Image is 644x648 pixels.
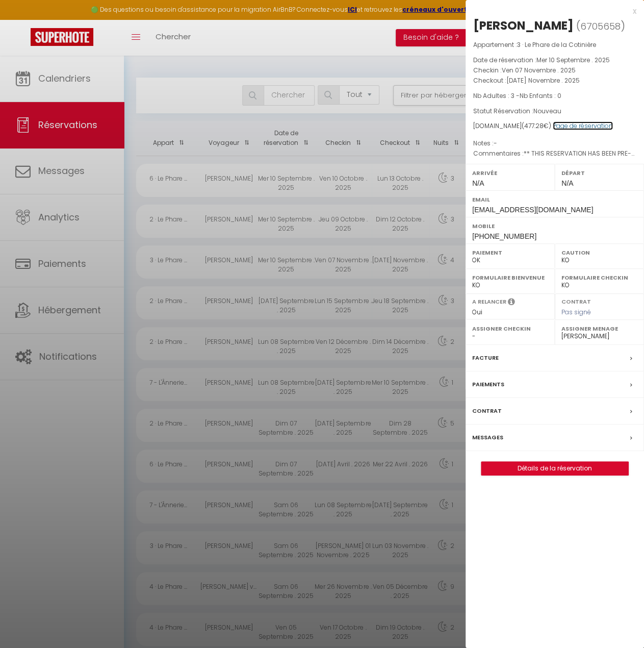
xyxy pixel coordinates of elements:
span: N/A [472,179,484,187]
label: Formulaire Bienvenue [472,272,548,283]
span: Pas signé [561,308,591,316]
p: Statut Réservation : [473,106,636,116]
span: - [494,139,497,147]
span: ( €) [522,121,551,130]
label: Caution [561,247,637,258]
div: [PERSON_NAME] [473,17,574,34]
span: Nb Adultes : 3 - [473,91,561,100]
span: 477.28 [524,121,544,130]
button: Détails de la réservation [481,461,629,476]
label: Mobile [472,221,637,231]
p: Appartement : [473,40,636,50]
iframe: Chat [601,602,636,640]
p: Date de réservation : [473,55,636,65]
a: Détails de la réservation [481,462,628,475]
button: Ouvrir le widget de chat LiveChat [8,4,39,35]
span: [PHONE_NUMBER] [472,232,536,240]
a: Page de réservation [553,121,613,130]
span: Mer 10 Septembre . 2025 [536,56,610,64]
label: Messages [472,432,503,443]
label: Contrat [472,406,502,416]
p: Checkin : [473,65,636,76]
label: Paiement [472,247,548,258]
label: Email [472,194,637,205]
div: [DOMAIN_NAME] [473,121,636,131]
i: Sélectionner OUI si vous souhaiter envoyer les séquences de messages post-checkout [508,297,515,309]
span: [EMAIL_ADDRESS][DOMAIN_NAME] [472,206,593,214]
span: 3 · Le Phare de la Cotinière [517,40,596,49]
label: Facture [472,353,499,363]
span: Nb Enfants : 0 [520,91,561,100]
p: Commentaires : [473,148,636,159]
p: Notes : [473,138,636,148]
div: x [466,5,636,17]
span: Ven 07 Novembre . 2025 [502,66,576,74]
span: ( ) [576,19,625,33]
span: [DATE] Novembre . 2025 [506,76,580,85]
span: N/A [561,179,573,187]
label: A relancer [472,297,506,306]
p: Checkout : [473,76,636,86]
label: Assigner Checkin [472,323,548,334]
label: Contrat [561,297,591,304]
label: Paiements [472,379,504,390]
label: Assigner Menage [561,323,637,334]
span: 6705658 [580,20,621,33]
label: Arrivée [472,168,548,178]
span: Nouveau [533,107,561,115]
label: Départ [561,168,637,178]
label: Formulaire Checkin [561,272,637,283]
